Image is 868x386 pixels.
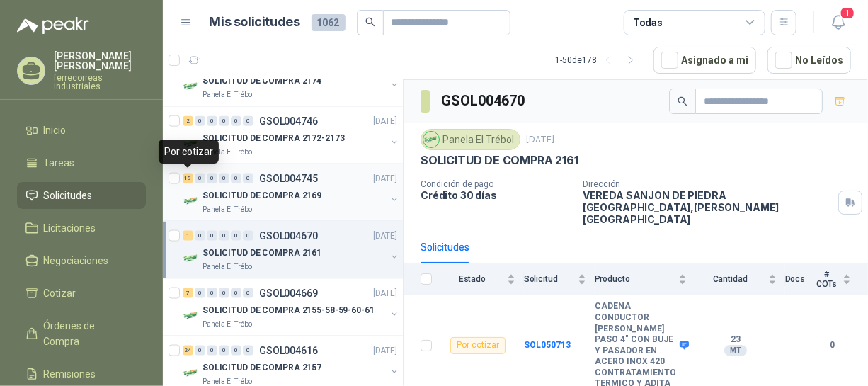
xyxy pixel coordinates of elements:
span: Estado [440,274,504,284]
div: 0 [195,288,205,298]
div: 0 [231,116,241,126]
p: SOLICITUD DE COMPRA 2155-58-59-60-61 [202,304,375,317]
b: 0 [813,339,851,352]
div: 0 [207,116,217,126]
a: Órdenes de Compra [17,312,146,355]
div: Panela El Trébol [421,129,520,150]
a: Licitaciones [17,215,146,242]
span: Inicio [44,123,67,138]
span: Cotizar [44,285,76,301]
p: ferrecorreas industriales [54,74,146,91]
div: 0 [219,231,229,241]
p: GSOL004669 [259,288,318,298]
p: SOLICITUD DE COMPRA 2174 [202,74,321,88]
div: 0 [243,174,253,183]
div: 0 [231,288,241,298]
span: search [365,17,375,27]
p: Panela El Trébol [202,204,254,215]
img: Company Logo [183,78,200,95]
div: 1 [183,231,193,241]
img: Company Logo [183,135,200,152]
span: Solicitud [524,274,575,284]
p: [DATE] [373,344,397,358]
button: 1 [826,10,851,35]
img: Company Logo [183,250,200,267]
div: 0 [195,174,205,183]
span: Cantidad [695,274,765,284]
div: 7 [183,288,193,298]
p: GSOL004745 [259,174,318,183]
div: 0 [243,346,253,356]
p: Panela El Trébol [202,319,254,330]
a: 1 0 0 0 0 0 GSOL004670[DATE] Company LogoSOLICITUD DE COMPRA 2161Panela El Trébol [183,227,400,273]
div: 1 - 50 de 178 [555,49,642,72]
a: Cotizar [17,280,146,307]
p: [DATE] [373,287,397,300]
th: Docs [785,263,814,295]
p: SOLICITUD DE COMPRA 2157 [202,361,321,375]
img: Logo peakr [17,17,89,34]
p: VEREDA SANJON DE PIEDRA [GEOGRAPHIC_DATA] , [PERSON_NAME][GEOGRAPHIC_DATA] [583,189,833,225]
div: Por cotizar [450,337,506,354]
div: 0 [195,116,205,126]
span: 1062 [312,14,346,31]
a: 2 0 0 0 0 0 GSOL004746[DATE] Company LogoSOLICITUD DE COMPRA 2172-2173Panela El Trébol [183,113,400,158]
a: 7 0 0 0 0 0 GSOL004669[DATE] Company LogoSOLICITUD DE COMPRA 2155-58-59-60-61Panela El Trébol [183,285,400,330]
a: Negociaciones [17,247,146,274]
div: Todas [633,15,663,30]
div: 2 [183,116,193,126]
p: [DATE] [373,115,397,128]
th: Cantidad [695,263,785,295]
h3: GSOL004670 [441,90,527,112]
img: Company Logo [423,132,439,147]
p: Condición de pago [421,179,571,189]
span: Producto [595,274,675,284]
div: 0 [219,346,229,356]
p: SOLICITUD DE COMPRA 2172-2173 [202,132,345,145]
p: [DATE] [373,172,397,186]
span: Tareas [44,155,75,171]
p: SOLICITUD DE COMPRA 2161 [202,246,321,260]
img: Company Logo [183,307,200,324]
p: SOLICITUD DE COMPRA 2161 [421,153,578,168]
p: Panela El Trébol [202,89,254,101]
span: 1 [840,6,855,20]
img: Company Logo [183,365,200,382]
th: Producto [595,263,695,295]
span: Remisiones [44,366,96,382]
div: 0 [195,346,205,356]
p: [DATE] [373,229,397,243]
div: 0 [207,346,217,356]
p: GSOL004616 [259,346,318,356]
p: Crédito 30 días [421,189,571,201]
a: SOL050713 [524,340,571,350]
b: 23 [695,334,777,346]
span: Solicitudes [44,188,93,203]
span: search [678,96,687,106]
div: 0 [231,346,241,356]
p: Panela El Trébol [202,261,254,273]
div: 24 [183,346,193,356]
a: Tareas [17,149,146,176]
div: 0 [243,288,253,298]
span: Negociaciones [44,253,109,268]
a: Inicio [17,117,146,144]
div: 0 [207,288,217,298]
span: # COTs [813,269,840,289]
div: 0 [243,231,253,241]
span: Licitaciones [44,220,96,236]
p: SOLICITUD DE COMPRA 2169 [202,189,321,203]
div: 0 [207,174,217,183]
p: GSOL004670 [259,231,318,241]
img: Company Logo [183,193,200,210]
p: [PERSON_NAME] [PERSON_NAME] [54,51,146,71]
div: 0 [195,231,205,241]
div: Solicitudes [421,239,469,255]
th: Estado [440,263,524,295]
div: Por cotizar [159,140,219,164]
span: Órdenes de Compra [44,318,132,349]
p: [DATE] [526,133,554,147]
th: Solicitud [524,263,595,295]
button: Asignado a mi [653,47,756,74]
